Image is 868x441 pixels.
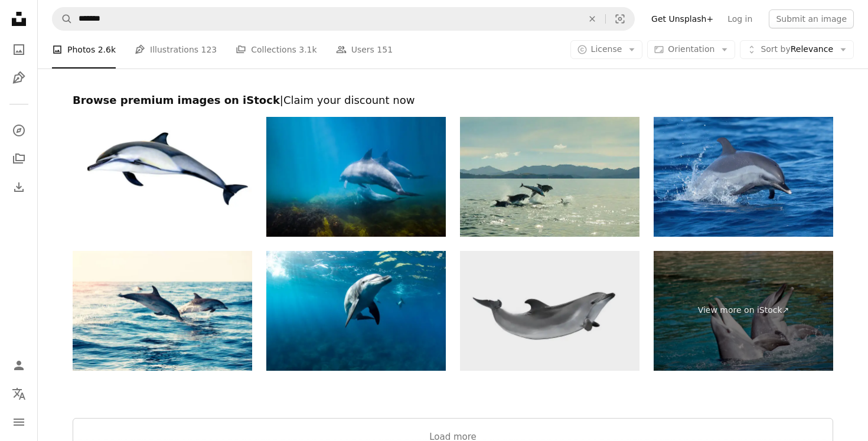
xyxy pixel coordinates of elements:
a: Download History [7,175,31,199]
span: 3.1k [299,43,316,56]
img: Dolphins jumping out of the water [460,117,639,237]
button: Sort byRelevance [740,40,854,59]
a: View more on iStock↗ [654,251,833,371]
button: License [570,40,643,59]
span: Sort by [761,44,790,54]
a: Home — Unsplash [7,7,31,33]
span: 123 [201,43,217,56]
a: Get Unsplash+ [644,9,720,28]
button: Search Unsplash [53,8,73,30]
button: Menu [7,410,31,434]
button: Language [7,382,31,406]
a: Collections 3.1k [236,31,316,68]
img: Jumping dolphin on white background [73,117,252,237]
img: dolphin [460,251,639,371]
h2: Browse premium images on iStock [73,93,833,107]
a: Log in / Sign up [7,354,31,377]
a: Log in [720,9,759,28]
span: License [591,44,622,54]
a: Users 151 [336,31,393,68]
a: Illustrations 123 [135,31,217,68]
a: Illustrations [7,66,31,90]
a: Collections [7,147,31,171]
button: Orientation [647,40,735,59]
button: Clear [579,8,605,30]
img: Pantropical Spotted Dolphin (Stenella attenuata) [654,117,833,237]
img: Family of dolphins swimming along sea floor in bright blue ocean [266,117,446,237]
button: Visual search [606,8,634,30]
span: Relevance [761,44,833,55]
img: Dolphins Jumping From The Sea [73,251,252,371]
span: Orientation [668,44,714,54]
span: 151 [377,43,393,56]
a: Explore [7,119,31,142]
span: | Claim your discount now [280,94,415,106]
button: Submit an image [769,9,854,28]
form: Find visuals sitewide [52,7,635,31]
img: Wild dolphins swimming near the sea surface [266,251,446,371]
a: Photos [7,38,31,61]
